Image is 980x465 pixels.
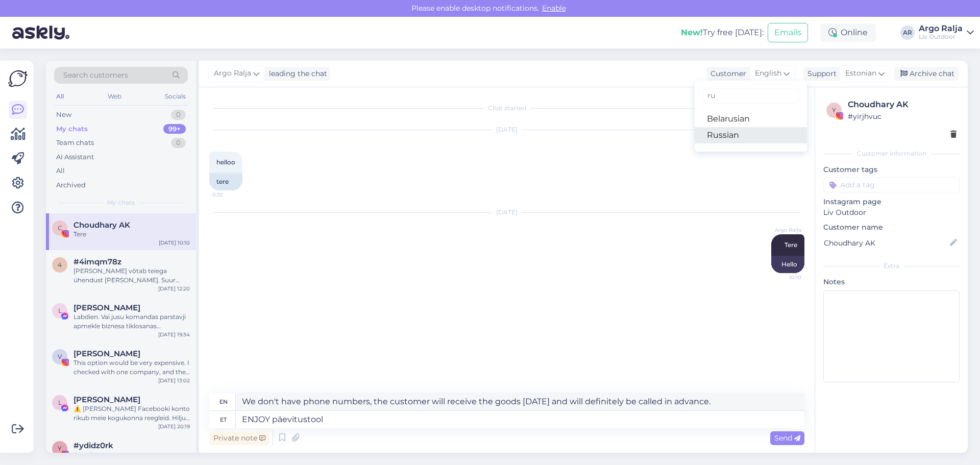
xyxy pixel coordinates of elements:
[8,69,28,88] img: Askly Logo
[158,331,190,338] div: [DATE] 19:34
[163,124,186,134] div: 99+
[216,158,235,166] span: helloo
[681,28,703,37] b: New!
[803,68,837,79] div: Support
[106,90,124,103] div: Web
[848,111,957,122] div: # yirjhvuc
[54,90,66,103] div: All
[894,67,959,81] div: Archive chat
[58,307,62,314] span: L
[681,27,764,39] div: Try free [DATE]:
[158,377,190,384] div: [DATE] 13:02
[159,239,190,247] div: [DATE] 10:10
[212,191,251,199] span: 0:32
[695,127,807,143] a: Russian
[73,303,140,312] span: Lev Fainveits
[73,349,140,358] span: Viktoria
[73,221,130,230] span: Choudhary AK
[823,149,960,158] div: Customer information
[73,450,190,459] div: Attachment
[171,138,186,148] div: 0
[219,393,228,410] div: en
[823,261,960,271] div: Extra
[820,23,876,42] div: Online
[158,285,190,292] div: [DATE] 12:20
[919,25,963,33] div: Argo Ralja
[73,358,190,377] div: This option would be very expensive. I checked with one company, and they quoted 10,000. That is ...
[774,433,800,443] span: Send
[214,68,251,79] span: Argo Ralja
[823,164,960,175] p: Customer tags
[785,241,797,249] span: Tere
[56,138,94,148] div: Team chats
[209,173,242,190] div: tere
[845,68,876,79] span: Estonian
[209,125,804,134] div: [DATE]
[107,198,135,207] span: My chats
[58,224,62,232] span: C
[763,274,801,281] span: 10:10
[73,266,190,285] div: [PERSON_NAME] võtab teiega ühendust [PERSON_NAME]. Suur tänu ja kena päeva jätku!
[73,257,121,266] span: #4imqm78z
[706,68,746,79] div: Customer
[823,197,960,207] p: Instagram page
[58,399,62,406] span: L
[209,431,269,445] div: Private note
[823,177,960,192] input: Add a tag
[58,261,62,268] span: 4
[158,423,190,430] div: [DATE] 20:19
[823,222,960,233] p: Customer name
[63,70,128,81] span: Search customers
[163,90,188,103] div: Socials
[56,166,65,176] div: All
[768,23,808,42] button: Emails
[265,68,327,79] div: leading the chat
[73,312,190,331] div: Labdien. Vai jusu komandas parstavji apmekle biznesa tiklosanas pasakumus [GEOGRAPHIC_DATA]? Vai ...
[56,110,71,120] div: New
[900,26,915,40] div: AR
[220,411,227,428] div: et
[919,33,963,41] div: Liv Outdoor
[823,277,960,287] p: Notes
[73,404,190,423] div: ⚠️ [PERSON_NAME] Facebooki konto rikub meie kogukonna reegleid. Hiljuti on meie süsteem saanud ka...
[56,152,94,162] div: AI Assistant
[73,395,140,404] span: Lee Ann Fielies
[848,99,957,111] div: Choudhary AK
[771,256,804,273] div: Hello
[832,106,836,114] span: y
[73,230,190,239] div: Tere
[209,208,804,217] div: [DATE]
[58,353,62,360] span: V
[695,111,807,127] a: Belarusian
[56,180,86,190] div: Archived
[823,207,960,218] p: Liv Outdoor
[56,124,88,134] div: My chats
[73,441,113,450] span: #ydidz0rk
[236,393,804,410] textarea: ENJOY sun lounger
[755,68,781,79] span: English
[919,25,974,41] a: Argo RaljaLiv Outdoor
[539,4,569,13] span: Enable
[58,445,62,452] span: y
[763,226,801,234] span: Argo Ralja
[703,88,799,104] input: Type to filter...
[824,237,948,249] input: Add name
[209,104,804,113] div: Chat started
[236,411,804,428] textarea: ENJOY päevitustool
[171,110,186,120] div: 0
